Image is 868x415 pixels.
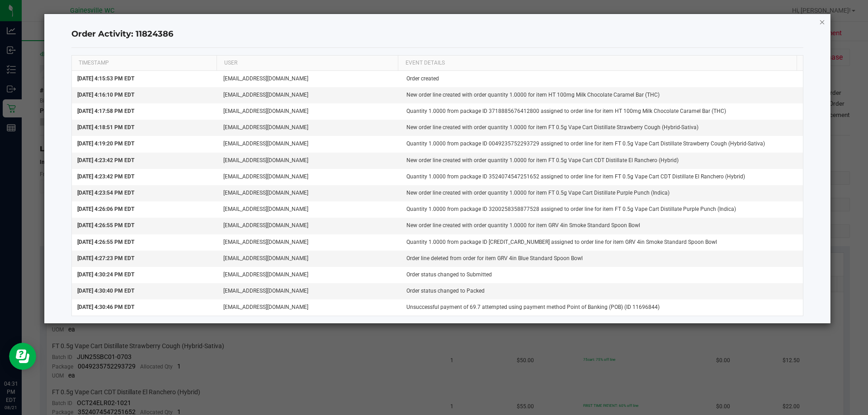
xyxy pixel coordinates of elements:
[218,87,401,103] td: [EMAIL_ADDRESS][DOMAIN_NAME]
[77,124,134,131] span: [DATE] 4:18:51 PM EDT
[401,120,803,136] td: New order line created with order quantity 1.0000 for item FT 0.5g Vape Cart Distillate Strawberr...
[401,251,803,267] td: Order line deleted from order for item GRV 4in Blue Standard Spoon Bowl
[398,56,797,71] th: EVENT DETAILS
[401,201,803,218] td: Quantity 1.0000 from package ID 3200258358877528 assigned to order line for item FT 0.5g Vape Car...
[77,271,134,278] span: [DATE] 4:30:24 PM EDT
[401,234,803,251] td: Quantity 1.0000 from package ID [CREDIT_CARD_NUMBER] assigned to order line for item GRV 4in Smok...
[218,234,401,251] td: [EMAIL_ADDRESS][DOMAIN_NAME]
[401,283,803,299] td: Order status changed to Packed
[77,304,134,310] span: [DATE] 4:30:46 PM EDT
[401,71,803,87] td: Order created
[218,169,401,185] td: [EMAIL_ADDRESS][DOMAIN_NAME]
[401,103,803,120] td: Quantity 1.0000 from package ID 3718885676412800 assigned to order line for item HT 100mg Milk Ch...
[77,222,134,228] span: [DATE] 4:26:55 PM EDT
[218,299,401,315] td: [EMAIL_ADDRESS][DOMAIN_NAME]
[401,87,803,103] td: New order line created with order quantity 1.0000 for item HT 100mg Milk Chocolate Caramel Bar (THC)
[401,169,803,185] td: Quantity 1.0000 from package ID 3524074547251652 assigned to order line for item FT 0.5g Vape Car...
[77,190,134,196] span: [DATE] 4:23:54 PM EDT
[218,153,401,169] td: [EMAIL_ADDRESS][DOMAIN_NAME]
[401,267,803,283] td: Order status changed to Submitted
[218,103,401,120] td: [EMAIL_ADDRESS][DOMAIN_NAME]
[77,255,134,261] span: [DATE] 4:27:23 PM EDT
[218,283,401,299] td: [EMAIL_ADDRESS][DOMAIN_NAME]
[218,251,401,267] td: [EMAIL_ADDRESS][DOMAIN_NAME]
[218,120,401,136] td: [EMAIL_ADDRESS][DOMAIN_NAME]
[77,140,134,147] span: [DATE] 4:19:20 PM EDT
[77,92,134,98] span: [DATE] 4:16:10 PM EDT
[401,136,803,152] td: Quantity 1.0000 from package ID 0049235752293729 assigned to order line for item FT 0.5g Vape Car...
[218,218,401,234] td: [EMAIL_ADDRESS][DOMAIN_NAME]
[218,267,401,283] td: [EMAIL_ADDRESS][DOMAIN_NAME]
[9,343,36,370] iframe: Resource center
[77,239,134,245] span: [DATE] 4:26:55 PM EDT
[77,75,134,82] span: [DATE] 4:15:53 PM EDT
[401,153,803,169] td: New order line created with order quantity 1.0000 for item FT 0.5g Vape Cart CDT Distillate El Ra...
[77,173,134,180] span: [DATE] 4:23:42 PM EDT
[217,56,398,71] th: USER
[401,299,803,315] td: Unsuccessful payment of 69.7 attempted using payment method Point of Banking (POB) (ID 11696844)
[401,185,803,201] td: New order line created with order quantity 1.0000 for item FT 0.5g Vape Cart Distillate Purple Pu...
[218,201,401,218] td: [EMAIL_ADDRESS][DOMAIN_NAME]
[71,28,804,40] h4: Order Activity: 11824386
[77,206,134,212] span: [DATE] 4:26:06 PM EDT
[77,288,134,294] span: [DATE] 4:30:40 PM EDT
[72,56,217,71] th: TIMESTAMP
[77,157,134,163] span: [DATE] 4:23:42 PM EDT
[401,218,803,234] td: New order line created with order quantity 1.0000 for item GRV 4in Smoke Standard Spoon Bowl
[218,136,401,152] td: [EMAIL_ADDRESS][DOMAIN_NAME]
[218,71,401,87] td: [EMAIL_ADDRESS][DOMAIN_NAME]
[77,108,134,114] span: [DATE] 4:17:58 PM EDT
[218,185,401,201] td: [EMAIL_ADDRESS][DOMAIN_NAME]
